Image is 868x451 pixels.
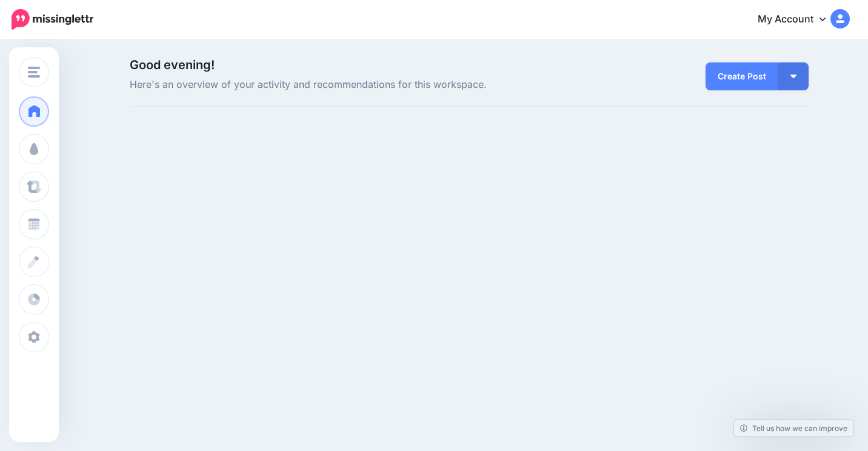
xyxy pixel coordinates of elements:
a: Tell us how we can improve [734,420,853,436]
span: Good evening! [130,58,215,72]
a: My Account [746,5,850,35]
img: menu.png [28,67,40,78]
span: Here's an overview of your activity and recommendations for this workspace. [130,77,576,93]
img: arrow-down-white.png [790,75,796,78]
img: Missinglettr [12,9,93,30]
a: Create Post [706,62,778,90]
